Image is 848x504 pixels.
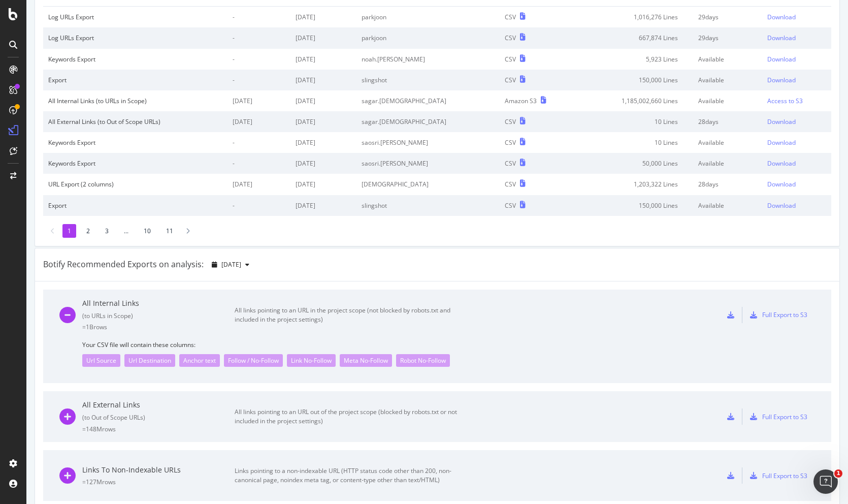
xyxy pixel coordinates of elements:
[356,7,500,28] td: parkjoon
[82,311,235,320] div: ( to URLs in Scope )
[82,465,235,475] div: Links To Non-Indexable URLs
[698,97,757,105] div: Available
[356,195,500,216] td: slingshot
[698,138,757,147] div: Available
[227,49,290,70] td: -
[750,413,757,420] div: s3-export
[578,153,694,174] td: 50,000 Lines
[48,13,222,21] div: Log URLs Export
[767,180,796,188] div: Download
[698,76,757,84] div: Available
[698,159,757,168] div: Available
[290,174,356,195] td: [DATE]
[48,159,222,168] div: Keywords Export
[767,97,803,105] div: Access to S3
[82,340,815,349] span: Your CSV file will contain these columns:
[82,425,235,433] div: = 148M rows
[82,298,235,308] div: All Internal Links
[356,132,500,153] td: saosri.[PERSON_NAME]
[43,259,204,270] div: Botify Recommended Exports on analysis:
[48,201,222,210] div: Export
[767,159,826,168] a: Download
[356,49,500,70] td: noah.[PERSON_NAME]
[235,306,463,324] div: All links pointing to an URL in the project scope (not blocked by robots.txt and included in the ...
[48,138,222,147] div: Keywords Export
[290,132,356,153] td: [DATE]
[227,111,290,132] td: [DATE]
[693,27,762,48] td: 29 days
[578,70,694,90] td: 150,000 Lines
[82,413,235,422] div: ( to Out of Scope URLs )
[290,27,356,48] td: [DATE]
[750,311,757,319] div: s3-export
[767,117,826,126] a: Download
[762,413,807,421] div: Full Export to S3
[698,55,757,64] div: Available
[82,323,235,331] div: = 1B rows
[505,201,516,210] div: CSV
[767,34,826,42] a: Download
[578,111,694,132] td: 10 Lines
[813,469,838,494] iframe: Intercom live chat
[100,224,114,238] li: 3
[505,55,516,64] div: CSV
[227,27,290,48] td: -
[698,201,757,210] div: Available
[48,55,222,64] div: Keywords Export
[750,472,757,479] div: s3-export
[290,7,356,28] td: [DATE]
[48,97,222,105] div: All Internal Links (to URLs in Scope)
[235,407,463,426] div: All links pointing to an URL out of the project scope (blocked by robots.txt or not included in t...
[227,70,290,90] td: -
[82,354,120,367] div: Url Source
[208,257,253,273] button: [DATE]
[340,354,392,367] div: Meta No-Follow
[767,97,826,105] a: Access to S3
[727,472,734,479] div: csv-export
[290,90,356,111] td: [DATE]
[356,153,500,174] td: saosri.[PERSON_NAME]
[505,180,516,188] div: CSV
[693,111,762,132] td: 28 days
[227,132,290,153] td: -
[767,13,826,21] a: Download
[505,97,537,105] div: Amazon S3
[767,159,796,168] div: Download
[767,138,796,147] div: Download
[124,354,175,367] div: Url Destination
[693,174,762,195] td: 28 days
[762,471,807,480] div: Full Export to S3
[693,7,762,28] td: 29 days
[767,55,796,64] div: Download
[767,201,796,210] div: Download
[227,7,290,28] td: -
[578,174,694,195] td: 1,203,322 Lines
[62,224,76,238] li: 1
[762,310,807,319] div: Full Export to S3
[767,180,826,188] a: Download
[578,7,694,28] td: 1,016,276 Lines
[505,34,516,42] div: CSV
[82,478,235,486] div: = 127M rows
[505,159,516,168] div: CSV
[578,90,694,111] td: 1,185,002,660 Lines
[505,117,516,126] div: CSV
[119,224,134,238] li: ...
[578,49,694,70] td: 5,923 Lines
[767,138,826,147] a: Download
[578,195,694,216] td: 150,000 Lines
[287,354,336,367] div: Link No-Follow
[161,224,178,238] li: 11
[767,34,796,42] div: Download
[505,76,516,84] div: CSV
[81,224,95,238] li: 2
[227,195,290,216] td: -
[767,55,826,64] a: Download
[48,76,222,84] div: Export
[396,354,450,367] div: Robot No-Follow
[179,354,220,367] div: Anchor text
[224,354,283,367] div: Follow / No-Follow
[578,132,694,153] td: 10 Lines
[767,76,826,84] a: Download
[221,260,241,269] span: 2025 Sep. 29th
